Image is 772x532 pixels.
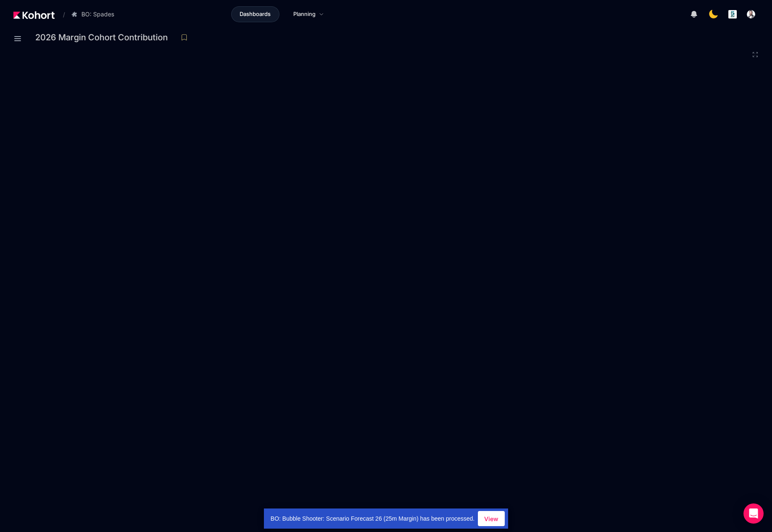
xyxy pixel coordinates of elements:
[728,10,737,18] img: logo_logo_images_1_20240607072359498299_20240828135028712857.jpeg
[478,511,505,526] button: View
[35,33,173,42] h3: 2026 Margin Cohort Contribution
[81,10,114,18] span: BO: Spades
[13,11,55,19] img: Kohort logo
[284,6,333,22] a: Planning
[240,10,271,18] span: Dashboards
[484,514,498,523] span: View
[752,51,759,58] button: Fullscreen
[56,10,65,19] span: /
[264,508,478,529] div: BO: Bubble Shooter: Scenario Forecast 26 (25m Margin) has been processed.
[231,6,279,22] a: Dashboards
[293,10,316,18] span: Planning
[67,7,123,21] button: BO: Spades
[743,503,764,524] div: Open Intercom Messenger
